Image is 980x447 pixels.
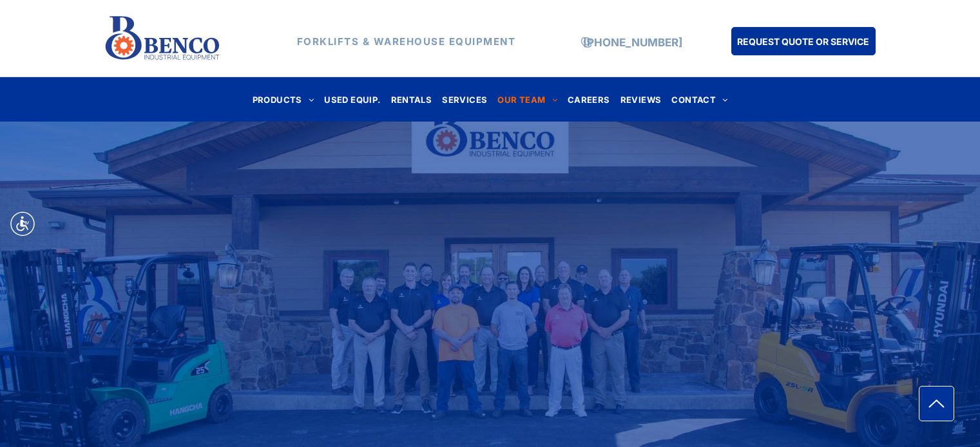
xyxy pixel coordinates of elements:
a: [PHONE_NUMBER] [583,36,682,49]
a: REQUEST QUOTE OR SERVICE [731,27,876,55]
a: OUR TEAM [492,91,562,108]
a: REVIEWS [615,91,667,108]
a: CONTACT [666,91,733,108]
a: CAREERS [562,91,615,108]
a: USED EQUIP. [319,91,385,108]
a: PRODUCTS [247,91,320,108]
strong: FORKLIFTS & WAREHOUSE EQUIPMENT [297,35,516,48]
a: SERVICES [437,91,492,108]
span: REQUEST QUOTE OR SERVICE [737,30,869,53]
a: RENTALS [386,91,437,108]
